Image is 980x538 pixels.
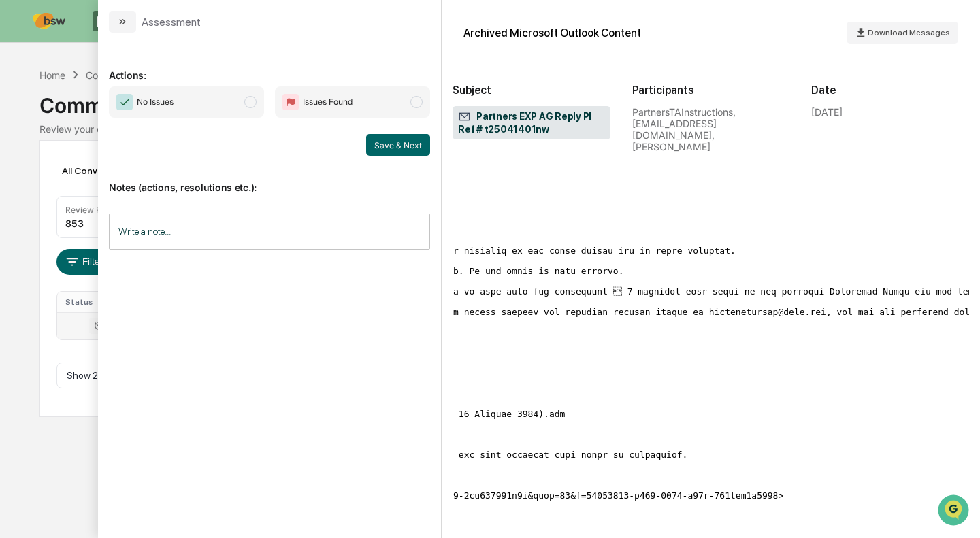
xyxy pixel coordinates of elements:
div: Communications Archive [86,69,196,81]
div: We're available if you need us! [46,118,172,129]
h2: Subject [453,84,610,97]
img: Flag [282,94,299,110]
div: PartnersTAInstructions, [EMAIL_ADDRESS][DOMAIN_NAME], [PERSON_NAME] [632,106,790,152]
th: Status [57,292,126,312]
span: Partners EXP AG Reply PI Ref # t25041401nw [458,110,605,136]
img: logo [33,13,65,29]
span: Issues Found [303,95,353,109]
h2: Participants [632,84,790,97]
h2: Date [811,84,969,97]
a: 🔎Data Lookup [8,192,91,216]
div: Review your communication records across channels [39,123,941,135]
iframe: Open customer support [936,493,973,530]
div: Review Required [65,205,131,215]
div: 853 [65,218,84,229]
div: Assessment [142,16,201,29]
div: Home [39,69,65,81]
span: Pylon [135,231,165,241]
a: 🖐️Preclearance [8,166,93,190]
span: Data Lookup [27,197,86,211]
p: How can we help? [14,29,248,50]
button: Save & Next [366,134,430,156]
div: Communications Archive [39,82,941,118]
button: Download Messages [847,22,958,44]
div: 🗄️ [99,173,110,184]
span: Attestations [112,171,169,185]
button: Start new chat [231,108,248,124]
div: [DATE] [811,106,843,118]
span: Download Messages [868,28,950,37]
img: Checkmark [116,94,133,110]
button: Filters [56,249,116,275]
a: 🗄️Attestations [93,166,174,190]
p: Actions: [109,53,430,81]
div: 🔎 [14,199,24,209]
a: Powered byPylon [96,230,165,241]
img: 1746055101610-c473b297-6a78-478c-a979-82029cc54cd1 [14,104,38,129]
span: No Issues [137,95,174,109]
div: Start new chat [46,104,223,118]
div: 🖐️ [14,173,24,184]
div: All Conversations [56,160,159,182]
p: Notes (actions, resolutions etc.): [109,165,430,193]
div: Archived Microsoft Outlook Content [463,27,641,39]
span: Preclearance [27,171,88,185]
